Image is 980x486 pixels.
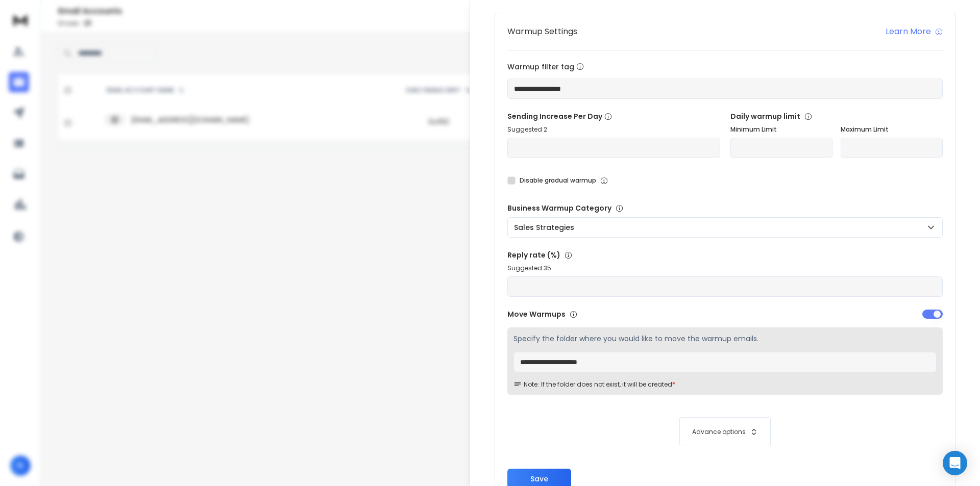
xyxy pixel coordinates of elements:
[943,451,967,475] div: Open Intercom Messenger
[541,380,672,389] p: If the folder does not exist, it will be created
[730,111,943,121] p: Daily warmup limit
[692,428,746,436] p: Advance options
[514,222,578,233] p: Sales Strategies
[518,417,933,446] button: Advance options
[520,176,596,185] label: Disable gradual warmup
[513,334,937,344] p: Specify the folder where you would like to move the warmup emails.
[886,25,943,38] a: Learn More
[507,250,943,260] p: Reply rate (%)
[730,125,832,134] label: Minimum Limit
[507,264,943,272] p: Suggested 35
[507,63,943,70] label: Warmup filter tag
[507,125,720,134] p: Suggested 2
[507,203,943,213] p: Business Warmup Category
[507,25,577,38] h1: Warmup Settings
[507,111,720,121] p: Sending Increase Per Day
[841,125,943,134] label: Maximum Limit
[507,309,722,319] p: Move Warmups
[513,380,539,389] span: Note:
